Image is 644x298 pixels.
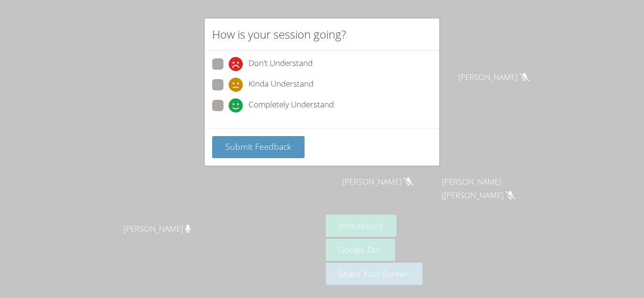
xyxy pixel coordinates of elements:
h2: How is your session going? [212,26,346,43]
span: Submit Feedback [225,141,291,152]
button: Submit Feedback [212,136,305,158]
span: Completely Understand [248,98,334,113]
span: Don't Understand [248,57,313,71]
span: Kinda Understand [248,78,314,92]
